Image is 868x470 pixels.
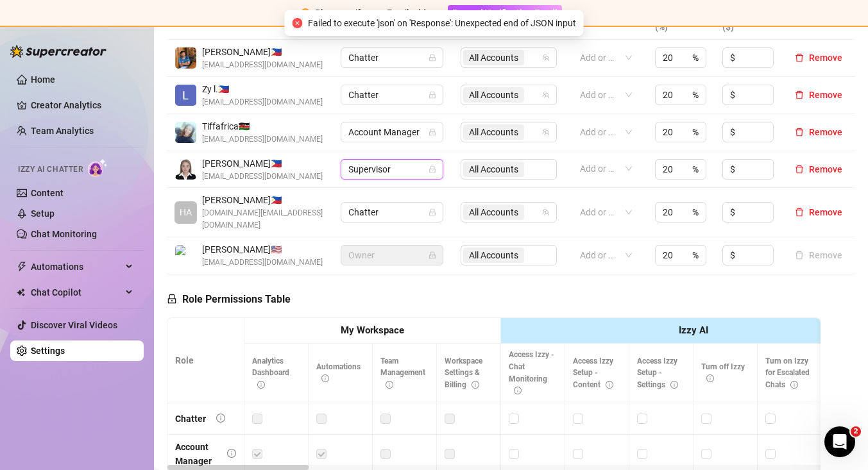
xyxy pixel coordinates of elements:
span: info-circle [606,381,613,389]
span: All Accounts [463,205,524,220]
span: All Accounts [463,87,524,103]
span: Team Management [380,357,425,390]
span: All Accounts [469,51,518,65]
span: delete [795,53,804,62]
span: lock [429,91,436,99]
button: Resend Verification Email [448,5,562,21]
span: Access Izzy Setup - Settings [637,357,678,390]
a: Settings [31,346,65,356]
span: delete [795,165,804,174]
span: delete [795,90,804,99]
span: info-circle [257,381,265,389]
strong: My Workspace [341,324,404,336]
span: All Accounts [463,124,524,140]
span: lock [429,54,436,62]
span: Automations [316,362,361,383]
span: team [542,128,550,136]
span: lock [167,294,177,304]
img: Zy lei [175,85,196,106]
button: Remove [790,162,847,177]
img: AI Chatter [88,158,108,177]
span: [PERSON_NAME] 🇵🇭 [202,156,323,171]
span: info-circle [321,374,329,382]
a: Chat Monitoring [31,229,97,239]
span: 2 [851,426,861,437]
iframe: Intercom live chat [824,426,855,457]
a: Discover Viral Videos [31,320,117,330]
img: logo-BBDzfeDw.svg [10,45,106,58]
span: [EMAIL_ADDRESS][DOMAIN_NAME] [202,96,323,108]
span: Resend Verification Email [452,8,557,18]
span: Analytics Dashboard [252,357,289,390]
span: Account Manager [348,122,436,142]
span: [EMAIL_ADDRESS][DOMAIN_NAME] [202,133,323,146]
a: Team Analytics [31,126,94,136]
span: [PERSON_NAME] 🇵🇭 [202,193,325,207]
span: All Accounts [463,50,524,65]
span: exclamation-circle [301,8,310,17]
span: Remove [809,53,842,63]
span: lock [429,128,436,136]
img: frances moya [175,158,196,180]
img: Chester Tagayuna [175,47,196,69]
span: [EMAIL_ADDRESS][DOMAIN_NAME] [202,171,323,183]
img: Alva K [175,245,196,266]
h5: Role Permissions Table [167,292,291,307]
span: Chat Copilot [31,282,122,303]
span: Workspace Settings & Billing [445,357,482,390]
button: Remove [790,248,847,263]
strong: Izzy AI [679,324,708,336]
span: Automations [31,256,122,277]
button: Remove [790,87,847,103]
span: [EMAIL_ADDRESS][DOMAIN_NAME] [202,59,323,71]
img: Tiffafrica [175,122,196,143]
span: delete [795,128,804,137]
span: Izzy AI Chatter [18,164,83,176]
span: [EMAIL_ADDRESS][DOMAIN_NAME] [202,256,323,269]
span: [PERSON_NAME] 🇺🇸 [202,242,323,256]
span: info-circle [790,381,798,389]
div: Please verify your Email address [315,6,443,20]
span: info-circle [216,414,225,423]
span: All Accounts [469,125,518,139]
span: Remove [809,90,842,100]
span: delete [795,208,804,217]
span: Owner [348,246,436,265]
span: team [542,91,550,99]
a: Home [31,74,55,85]
button: Remove [790,124,847,140]
img: Chat Copilot [17,288,25,297]
div: Chatter [175,412,206,426]
span: Turn off Izzy [701,362,745,383]
div: Account Manager [175,440,217,468]
span: Remove [809,127,842,137]
span: Tiffafrica 🇰🇪 [202,119,323,133]
span: lock [429,165,436,173]
span: info-circle [472,381,479,389]
th: Role [167,318,244,403]
span: Chatter [348,203,436,222]
span: Failed to execute 'json' on 'Response': Unexpected end of JSON input [308,16,576,30]
span: Remove [809,164,842,174]
span: close-circle [293,18,303,28]
span: info-circle [670,381,678,389]
span: Remove [809,207,842,217]
span: team [542,54,550,62]
span: lock [429,208,436,216]
span: Chatter [348,48,436,67]
span: Zy l. 🇵🇭 [202,82,323,96]
span: info-circle [386,381,393,389]
span: Chatter [348,85,436,105]
span: info-circle [514,387,522,394]
span: [PERSON_NAME] 🇵🇭 [202,45,323,59]
span: info-circle [706,374,714,382]
span: Access Izzy Setup - Content [573,357,613,390]
span: All Accounts [469,88,518,102]
span: info-circle [227,449,236,458]
button: Remove [790,205,847,220]
a: Creator Analytics [31,95,133,115]
span: All Accounts [469,205,518,219]
a: Setup [31,208,55,219]
span: team [542,208,550,216]
button: Remove [790,50,847,65]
